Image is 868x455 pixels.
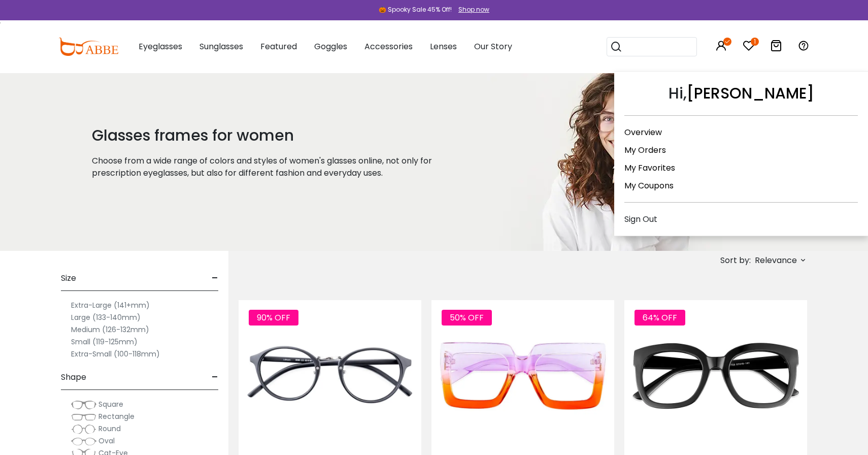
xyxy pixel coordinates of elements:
img: glasses frames for women [487,73,745,251]
img: Purple Spark - Plastic ,Universal Bridge Fit [431,300,614,452]
span: Accessories [364,41,413,52]
span: Rectangle [98,411,135,421]
img: Oval.png [71,436,96,446]
a: [PERSON_NAME] [687,82,814,104]
span: Round [98,424,121,434]
span: Our Story [474,41,512,52]
img: abbeglasses.com [58,38,118,56]
span: - [212,365,218,389]
p: Choose from a wide range of colors and styles of women's glasses online, not only for prescriptio... [92,155,461,179]
img: Black Gala - Plastic ,Universal Bridge Fit [624,300,807,452]
span: Oval [98,436,115,446]
span: Sunglasses [199,41,243,52]
span: 90% OFF [249,310,298,326]
span: Lenses [430,41,457,52]
label: Medium (126-132mm) [71,323,149,336]
span: 64% OFF [635,310,685,326]
label: Large (133-140mm) [71,311,141,323]
span: Eyeglasses [139,41,182,52]
span: Square [98,399,123,409]
a: 1 [743,42,755,53]
span: Relevance [755,251,797,270]
i: 1 [751,38,759,46]
span: Sort by: [720,254,751,266]
img: Round.png [71,424,96,434]
a: Shop now [453,5,489,14]
span: Goggles [314,41,347,52]
label: Extra-Small (100-118mm) [71,348,160,360]
span: 50% OFF [442,310,492,326]
img: Square.png [71,400,96,410]
span: - [212,266,218,290]
div: 🎃 Spooky Sale 45% Off! [379,5,452,14]
span: Size [61,266,76,290]
h1: Glasses frames for women [92,126,461,145]
div: Sign Out [624,213,858,225]
a: My Orders [624,144,666,156]
a: My Favorites [624,162,675,174]
img: Matte-black Youngitive - Plastic ,Adjust Nose Pads [239,300,421,452]
span: Featured [260,41,297,52]
div: Shop now [458,5,489,14]
a: Overview [624,126,662,138]
span: Shape [61,365,86,389]
label: Extra-Large (141+mm) [71,299,150,311]
img: Rectangle.png [71,412,96,422]
div: Hi, [624,82,858,116]
a: My Coupons [624,180,674,191]
label: Small (119-125mm) [71,336,138,348]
